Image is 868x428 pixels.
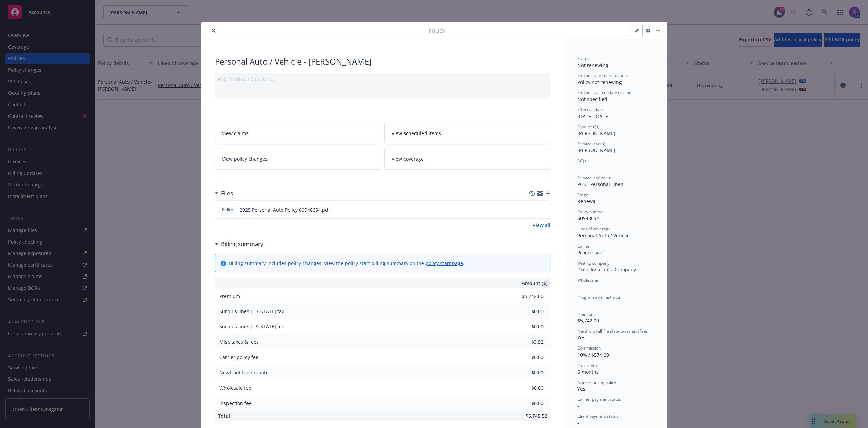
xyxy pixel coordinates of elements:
[577,198,597,204] span: Renewal
[522,280,547,287] span: Amount ($)
[577,209,604,215] span: Policy number
[577,369,599,375] span: 6 months
[577,413,618,419] span: Client payment status
[577,107,653,120] div: [DATE] - [DATE]
[504,352,548,362] input: 0.00
[219,400,252,406] span: Inspection fee
[577,181,623,188] span: PCS - Personal Lines
[504,306,548,317] input: 0.00
[384,123,550,144] a: View scheduled items
[218,75,548,83] div: Add internal notes here...
[221,207,234,213] span: Policy
[577,283,579,290] span: -
[221,239,263,248] h3: Billing summary
[219,293,240,299] span: Premium
[526,413,547,419] span: $5,745.52
[215,189,233,198] div: Files
[577,403,579,409] span: -
[577,362,598,368] span: Policy term
[577,141,605,147] span: Service lead(s)
[215,56,550,67] div: Personal Auto / Vehicle - [PERSON_NAME]
[577,243,591,249] span: Carrier
[504,322,548,332] input: 0.00
[577,164,579,171] span: -
[577,396,621,402] span: Carrier payment status
[218,413,230,419] span: Total
[219,323,284,330] span: Surplus lines [US_STATE] fee
[229,260,465,267] div: Billing summary includes policy changes. View the policy start billing summary on the .
[577,386,585,392] span: Yes
[215,123,381,144] a: View claims
[215,239,263,248] div: Billing summary
[429,27,445,34] span: Policy
[577,147,615,154] span: [PERSON_NAME]
[577,130,615,137] span: [PERSON_NAME]
[530,206,536,213] button: download file
[577,300,579,307] span: -
[577,277,599,283] span: Wholesaler
[577,328,648,334] span: Newfront will file state taxes and fees
[221,189,233,198] h3: Files
[426,260,463,266] a: policy start page
[392,155,424,162] span: View coverage
[577,379,616,385] span: Non-recurring policy
[577,317,599,324] span: $5,742.00
[392,130,441,137] span: View scheduled items
[577,260,609,266] span: Writing company
[240,206,330,213] span: 2025 Personal Auto Policy 60948654.pdf
[222,155,268,162] span: View policy changes
[219,369,269,376] span: Newfront fee / rebate
[577,420,579,426] span: -
[577,175,611,181] span: Service lead team
[577,266,636,273] span: Drive Insurance Company
[577,192,588,198] span: Stage
[577,226,611,232] span: Lines of coverage
[577,124,599,130] span: Producer(s)
[577,96,607,102] span: Not specified
[577,215,599,221] span: 60948654
[533,221,550,229] a: View all
[577,62,608,68] span: Not renewing
[577,79,622,85] span: Policy not renewing
[219,385,251,391] span: Wholesale fee
[504,398,548,408] input: 0.00
[504,383,548,393] input: 0.00
[577,352,609,358] span: 10% / $574.20
[577,90,631,95] span: End policy secondary reason
[219,308,284,315] span: Surplus lines [US_STATE] tax
[577,311,595,317] span: Premium
[504,337,548,347] input: 0.00
[215,148,381,170] a: View policy changes
[541,206,547,213] button: preview file
[577,345,601,351] span: Commission
[577,56,589,61] span: Status
[577,334,585,341] span: Yes
[210,26,218,35] button: close
[384,148,550,170] a: View coverage
[504,368,548,378] input: 0.00
[577,294,621,300] span: Program administrator
[222,130,249,137] span: View claims
[577,232,653,239] div: Personal Auto / Vehicle
[219,339,259,345] span: Misc taxes & fees
[577,158,588,164] span: AC(s)
[577,107,605,112] span: Effective dates
[219,354,258,360] span: Carrier policy fee
[504,291,548,301] input: 0.00
[577,73,627,78] span: End policy primary reason
[577,249,604,256] span: Progressive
